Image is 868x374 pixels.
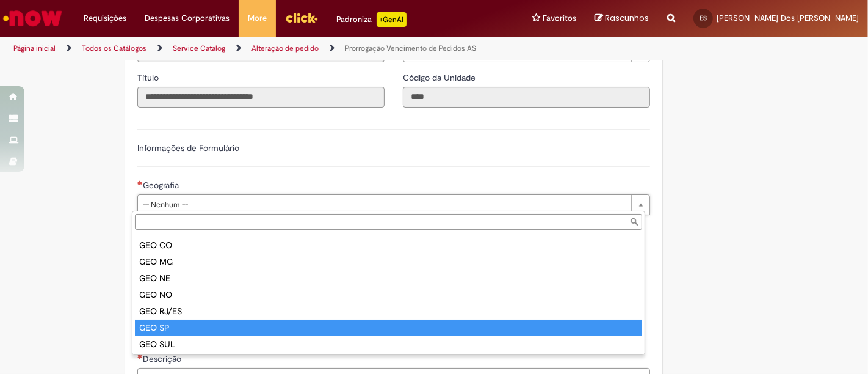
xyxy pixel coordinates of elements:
[135,336,642,353] div: GEO SUL
[132,232,645,354] ul: Geografia
[135,303,642,320] div: GEO RJ/ES
[135,237,642,254] div: GEO CO
[135,320,642,336] div: GEO SP
[135,287,642,303] div: GEO NO
[135,254,642,270] div: GEO MG
[135,270,642,287] div: GEO NE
